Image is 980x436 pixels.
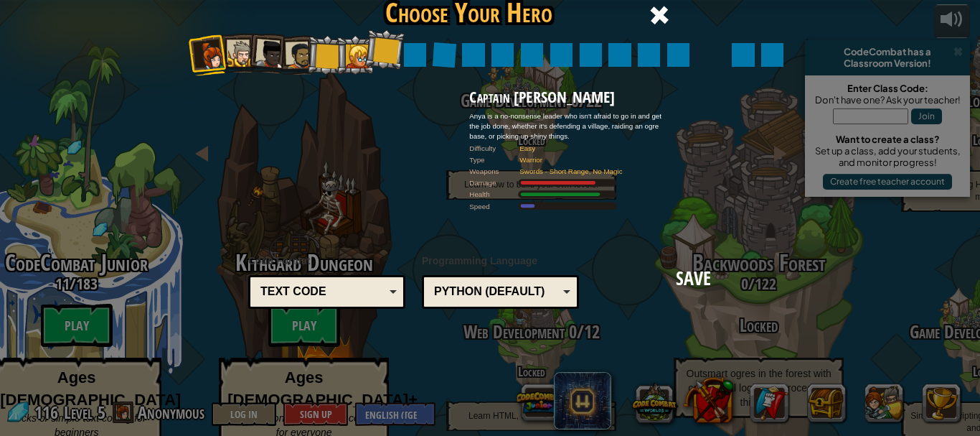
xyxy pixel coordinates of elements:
li: Naria of the Leaf [483,35,522,75]
div: Easy [519,143,660,153]
img: language-selector-background.png [215,239,615,321]
li: Omarn Brewstone [423,34,464,75]
div: Damage [469,178,519,188]
li: Nalfar Cryptor [570,35,609,75]
li: Okar Stompfoot [723,35,762,75]
div: Warrior [519,154,660,164]
div: Deals 120% of listed Warrior weapon damage. [469,178,670,188]
li: Gordon the Stalwart [453,35,492,75]
li: Sir Tharin Thunderfist [219,33,258,73]
div: Speed [469,201,519,211]
a: Save [618,239,768,318]
div: Moves at 6 meters per second. [469,201,670,211]
img: captain-pose.png [352,88,418,227]
li: Lady Ida Justheart [247,32,289,74]
div: Anya is a no-nonsense leader who isn't afraid to go in and get the job done, whether it's defendi... [469,111,670,141]
h2: Captain [PERSON_NAME] [469,88,670,106]
div: Text code [260,284,385,300]
div: Difficulty [469,143,519,153]
li: Ritic the Cold [658,35,697,75]
li: Senick Steelclaw [395,35,433,75]
div: Swords - Short Range, No Magic [519,166,660,176]
li: Hattori Hanzō [364,27,406,70]
li: Arryn Stonewall [541,35,580,75]
li: Amara Arrowhead [306,34,347,75]
li: Illia Shieldsmith [600,35,639,75]
div: Python (Default) [434,284,558,300]
div: Gains 140% of listed Warrior armor health. [469,190,670,200]
div: Weapons [469,166,519,176]
span: Programming Language [422,254,579,268]
div: Health [469,190,519,200]
li: Usara Master Wizard [629,35,668,75]
div: Type [469,154,519,164]
span: Code Format [248,254,405,268]
li: Pender Spellbane [512,35,550,75]
li: Alejandro the Duelist [277,35,316,75]
li: Zana Woodheart [753,35,791,75]
li: Miss Hushbaum [336,35,374,75]
li: Captain Anya Weston [188,34,230,76]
